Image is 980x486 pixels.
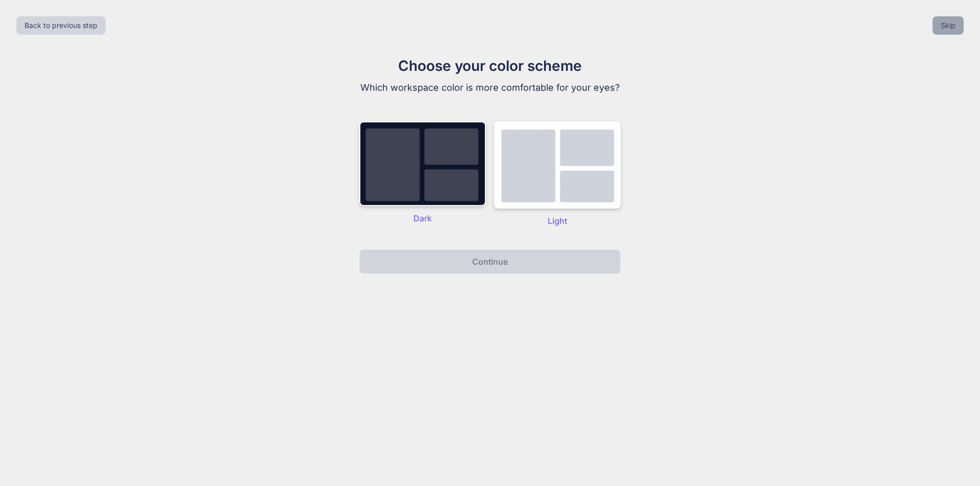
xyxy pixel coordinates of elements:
[359,121,486,206] img: dark
[318,55,661,76] h1: Choose your color scheme
[16,16,106,35] button: Back to previous step
[359,249,621,274] button: Continue
[472,255,508,268] p: Continue
[359,212,486,224] p: Dark
[494,121,621,209] img: dark
[933,16,964,35] button: Skip
[318,81,661,95] p: Which workspace color is more comfortable for your eyes?
[494,215,621,227] p: Light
